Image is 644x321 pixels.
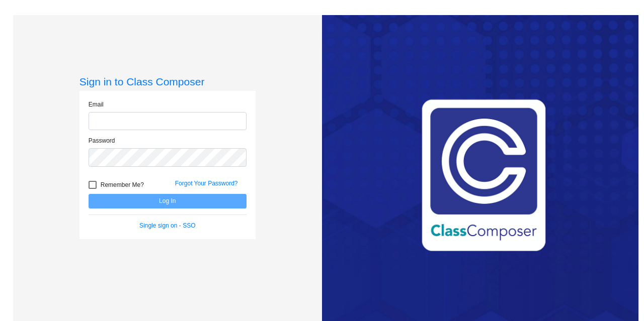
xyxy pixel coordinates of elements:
button: Log In [89,194,247,208]
label: Password [89,136,115,145]
h3: Sign in to Class Composer [79,75,256,88]
a: Forgot Your Password? [175,180,238,187]
span: Remember Me? [101,179,144,191]
a: Single sign on - SSO [139,222,195,229]
label: Email [89,100,104,109]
